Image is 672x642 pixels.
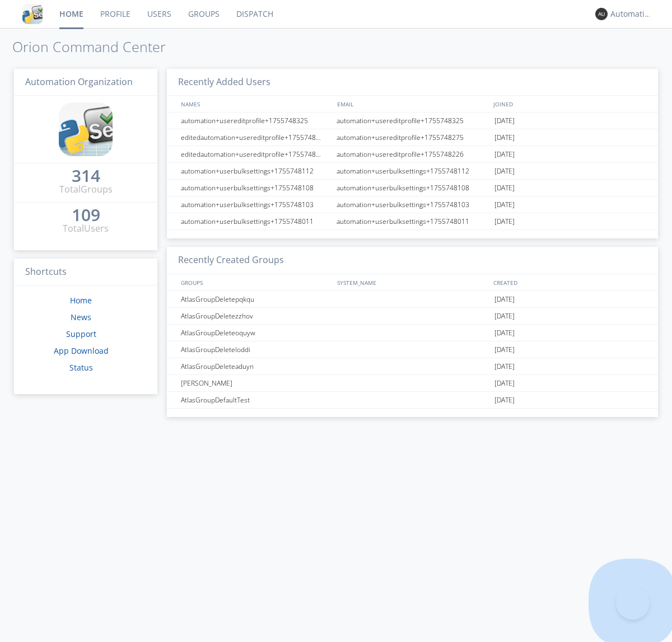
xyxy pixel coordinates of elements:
div: automation+usereditprofile+1755748275 [334,129,492,146]
span: [DATE] [494,163,515,180]
a: automation+userbulksettings+1755748108automation+userbulksettings+1755748108[DATE] [167,180,658,196]
h3: Recently Created Groups [167,247,658,274]
span: [DATE] [494,129,515,146]
div: SYSTEM_NAME [334,274,491,290]
span: [DATE] [494,325,515,341]
a: AtlasGroupDeleteoquyw[DATE] [167,325,658,341]
span: [DATE] [494,341,515,358]
a: editedautomation+usereditprofile+1755748275automation+usereditprofile+1755748275[DATE] [167,129,658,146]
div: Automation+atlas0027 [610,8,652,20]
div: EMAIL [334,96,491,112]
img: cddb5a64eb264b2086981ab96f4c1ba7 [59,102,113,156]
span: [DATE] [494,146,515,163]
img: cddb5a64eb264b2086981ab96f4c1ba7 [22,4,43,24]
a: automation+userbulksettings+1755748112automation+userbulksettings+1755748112[DATE] [167,163,658,180]
a: Status [69,362,93,373]
span: [DATE] [494,375,515,392]
div: AtlasGroupDefaultTest [178,392,333,408]
a: AtlasGroupDeleteaduyn[DATE] [167,358,658,375]
div: automation+userbulksettings+1755748112 [334,163,492,179]
span: Automation Organization [25,76,133,88]
span: [DATE] [494,113,515,129]
span: [DATE] [494,358,515,375]
a: AtlasGroupDeletepqkqu[DATE] [167,291,658,308]
div: Total Users [63,222,109,235]
div: Total Groups [59,183,113,196]
div: NAMES [178,96,332,112]
div: JOINED [491,96,647,112]
div: CREATED [491,274,647,290]
a: automation+userbulksettings+1755748011automation+userbulksettings+1755748011[DATE] [167,213,658,230]
div: automation+usereditprofile+1755748325 [334,113,492,129]
span: [DATE] [494,291,515,308]
h3: Recently Added Users [167,69,658,96]
a: 109 [72,209,100,222]
a: AtlasGroupDeletezzhov[DATE] [167,308,658,325]
a: automation+userbulksettings+1755748103automation+userbulksettings+1755748103[DATE] [167,196,658,213]
iframe: Toggle Customer Support [616,586,650,620]
div: automation+userbulksettings+1755748011 [178,213,333,229]
div: automation+usereditprofile+1755748226 [334,146,492,162]
a: News [71,312,91,322]
div: GROUPS [178,274,332,290]
span: [DATE] [494,196,515,213]
div: AtlasGroupDeletezzhov [178,308,333,324]
div: 109 [72,209,100,221]
div: AtlasGroupDeleteaduyn [178,358,333,374]
a: [PERSON_NAME][DATE] [167,375,658,392]
span: [DATE] [494,392,515,409]
div: AtlasGroupDeleteloddi [178,341,333,358]
span: [DATE] [494,308,515,325]
img: 373638.png [595,8,608,20]
a: Support [66,329,96,339]
div: AtlasGroupDeletepqkqu [178,291,333,307]
a: 314 [72,170,100,183]
a: AtlasGroupDeleteloddi[DATE] [167,341,658,358]
span: [DATE] [494,180,515,196]
div: automation+userbulksettings+1755748103 [178,196,333,213]
div: automation+userbulksettings+1755748112 [178,163,333,179]
a: App Download [54,345,109,356]
h3: Shortcuts [14,259,157,286]
div: AtlasGroupDeleteoquyw [178,325,333,341]
a: editedautomation+usereditprofile+1755748226automation+usereditprofile+1755748226[DATE] [167,146,658,163]
a: AtlasGroupDefaultTest[DATE] [167,392,658,409]
div: automation+userbulksettings+1755748108 [334,180,492,196]
div: automation+usereditprofile+1755748325 [178,113,333,129]
div: automation+userbulksettings+1755748011 [334,213,492,229]
span: [DATE] [494,213,515,230]
a: Home [70,295,92,306]
div: editedautomation+usereditprofile+1755748226 [178,146,333,162]
div: editedautomation+usereditprofile+1755748275 [178,129,333,146]
div: [PERSON_NAME] [178,375,333,391]
div: automation+userbulksettings+1755748108 [178,180,333,196]
div: automation+userbulksettings+1755748103 [334,196,492,213]
a: automation+usereditprofile+1755748325automation+usereditprofile+1755748325[DATE] [167,113,658,129]
div: 314 [72,170,100,181]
